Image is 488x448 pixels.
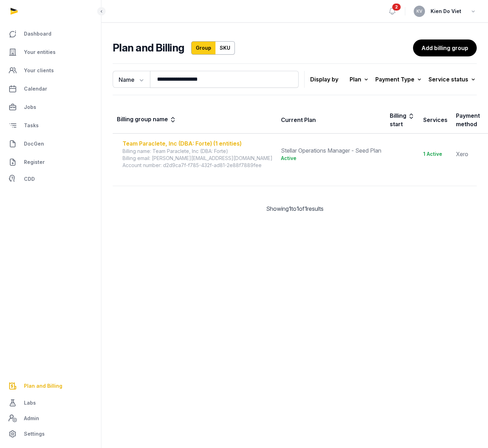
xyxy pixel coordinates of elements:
[113,204,477,213] div: Showing to of results
[6,172,95,186] a: CDD
[113,41,184,55] h2: Plan and Billing
[423,151,448,158] div: 1 Active
[281,146,381,155] div: Stellar Operations Manager - Seed Plan
[428,74,477,84] div: Service status
[24,382,62,390] span: Plan and Billing
[456,111,480,128] div: Payment method
[117,115,176,125] div: Billing group name
[413,39,477,56] a: Add billing group
[24,66,54,75] span: Your clients
[24,399,36,407] span: Labs
[6,80,95,97] a: Calendar
[281,155,381,162] div: Active
[24,121,39,130] span: Tasks
[24,140,44,148] span: DocGen
[423,116,448,124] div: Services
[6,411,95,425] a: Admin
[281,116,316,124] div: Current Plan
[305,205,307,212] span: 1
[6,154,95,171] a: Register
[392,4,401,11] span: 2
[6,394,95,411] a: Labs
[6,117,95,134] a: Tasks
[6,25,95,42] a: Dashboard
[123,148,273,155] div: Billing name: Team Paraclete, Inc (DBA: Forte)
[417,9,423,13] span: KV
[24,175,35,183] span: CDD
[113,71,150,88] button: Name
[310,74,338,85] p: Display by
[289,205,291,212] span: 1
[296,205,299,212] span: 1
[215,41,235,55] a: SKU
[6,425,95,442] a: Settings
[24,48,56,56] span: Your entities
[350,74,370,84] div: Plan
[24,158,45,166] span: Register
[6,99,95,116] a: Jobs
[24,30,51,38] span: Dashboard
[431,7,461,16] span: Kien Do Viet
[390,111,415,128] div: Billing start
[456,150,480,158] div: Xero
[123,139,273,148] div: Team Paraclete, Inc (DBA: Forte) (1 entities)
[6,62,95,79] a: Your clients
[24,103,36,111] span: Jobs
[6,44,95,61] a: Your entities
[123,155,273,162] div: Billing email: [PERSON_NAME][EMAIL_ADDRESS][DOMAIN_NAME]
[24,430,45,438] span: Settings
[24,414,39,423] span: Admin
[24,85,47,93] span: Calendar
[6,135,95,152] a: DocGen
[123,162,273,169] div: Account number: d2d9ca7f-f785-432f-ad81-2e88f7889fee
[6,378,95,394] a: Plan and Billing
[414,6,425,17] button: KV
[191,41,216,55] a: Group
[375,74,423,84] div: Payment Type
